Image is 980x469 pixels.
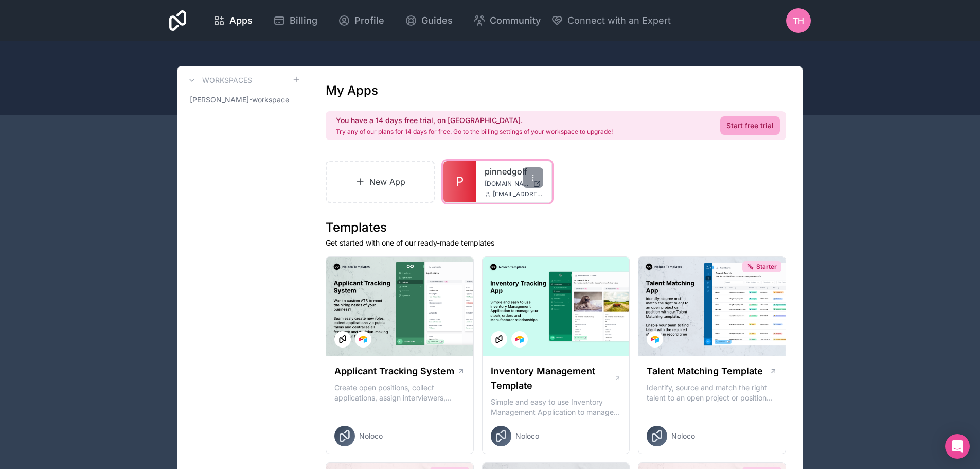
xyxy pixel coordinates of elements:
[647,364,763,378] h1: Talent Matching Template
[671,431,695,441] span: Noloco
[336,128,613,136] p: Try any of our plans for 14 days for free. Go to the billing settings of your workspace to upgrade!
[493,190,543,198] span: [EMAIL_ADDRESS][DOMAIN_NAME]
[330,9,393,32] a: Profile
[421,13,453,28] span: Guides
[485,165,543,178] a: pinnedgolf
[326,82,378,99] h1: My Apps
[190,95,289,105] span: [PERSON_NAME]-workspace
[567,13,671,28] span: Connect with an Expert
[491,364,614,393] h1: Inventory Management Template
[334,383,465,403] p: Create open positions, collect applications, assign interviewers, centralise candidate feedback a...
[229,13,253,28] span: Apps
[334,364,454,378] h1: Applicant Tracking System
[491,397,621,418] p: Simple and easy to use Inventory Management Application to manage your stock, orders and Manufact...
[485,180,529,188] span: [DOMAIN_NAME]
[515,431,539,441] span: Noloco
[720,116,780,135] a: Start free trial
[793,14,804,27] span: TH
[359,431,383,441] span: Noloco
[465,9,549,32] a: Community
[490,13,541,28] span: Community
[326,238,786,248] p: Get started with one of our ready-made templates
[756,263,777,271] span: Starter
[336,115,613,126] h2: You have a 14 days free trial, on [GEOGRAPHIC_DATA].
[456,173,464,190] span: P
[515,335,524,343] img: Airtable Logo
[651,335,659,343] img: Airtable Logo
[265,9,326,32] a: Billing
[443,161,476,202] a: P
[202,75,252,85] h3: Workspaces
[945,434,970,459] div: Open Intercom Messenger
[359,335,367,343] img: Airtable Logo
[485,180,543,188] a: [DOMAIN_NAME]
[326,161,435,203] a: New App
[354,13,384,28] span: Profile
[290,13,317,28] span: Billing
[186,74,252,86] a: Workspaces
[326,219,786,236] h1: Templates
[647,383,777,403] p: Identify, source and match the right talent to an open project or position with our Talent Matchi...
[397,9,461,32] a: Guides
[205,9,261,32] a: Apps
[551,13,671,28] button: Connect with an Expert
[186,91,300,109] a: [PERSON_NAME]-workspace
